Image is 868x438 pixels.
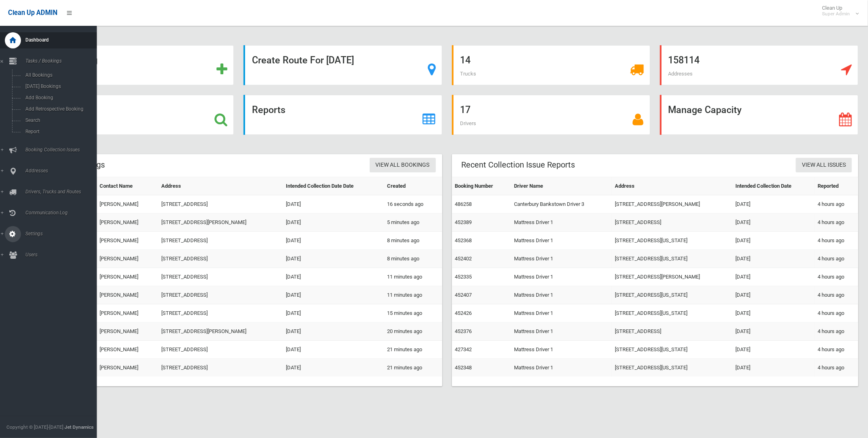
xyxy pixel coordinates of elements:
td: 20 minutes ago [384,323,442,341]
span: Clean Up ADMIN [8,9,57,17]
td: [STREET_ADDRESS][US_STATE] [612,286,732,304]
td: [DATE] [283,195,384,214]
td: 4 hours ago [815,359,858,377]
span: Addresses [23,168,104,174]
td: 5 minutes ago [384,214,442,232]
strong: Reports [252,104,285,115]
td: Mattress Driver 1 [511,250,612,268]
a: View All Bookings [370,158,436,173]
span: All Bookings [23,72,98,78]
a: Add Booking [35,45,234,85]
a: 452402 [455,256,472,262]
td: 4 hours ago [815,323,858,341]
td: [STREET_ADDRESS] [158,195,283,214]
td: [DATE] [283,359,384,377]
a: Reports [244,95,442,135]
a: 452348 [455,365,472,371]
a: 427342 [455,346,472,352]
strong: Create Route For [DATE] [252,54,354,66]
a: 452376 [455,328,472,334]
td: [STREET_ADDRESS] [158,359,283,377]
span: Add Retrospective Booking [23,106,98,112]
td: [STREET_ADDRESS] [158,304,283,323]
td: [STREET_ADDRESS][US_STATE] [612,341,732,359]
th: Reported [815,177,858,195]
strong: 158114 [668,54,700,66]
span: Settings [23,231,104,237]
span: Search [23,117,98,123]
td: [DATE] [283,341,384,359]
td: [STREET_ADDRESS][US_STATE] [612,359,732,377]
th: Created [384,177,442,195]
td: [DATE] [733,359,815,377]
td: [PERSON_NAME] [96,359,158,377]
span: Booking Collection Issues [23,147,104,153]
td: 4 hours ago [815,341,858,359]
td: [DATE] [733,341,815,359]
td: 11 minutes ago [384,286,442,304]
td: [DATE] [733,323,815,341]
td: 16 seconds ago [384,195,442,214]
span: Trucks [460,71,477,77]
small: Super Admin [822,11,850,17]
span: Copyright © [DATE]-[DATE] [6,424,63,430]
td: 4 hours ago [815,195,858,214]
td: [DATE] [733,195,815,214]
th: Intended Collection Date [733,177,815,195]
td: 4 hours ago [815,250,858,268]
td: [PERSON_NAME] [96,304,158,323]
td: 4 hours ago [815,268,858,286]
span: Tasks / Bookings [23,58,104,64]
header: Recent Collection Issue Reports [452,157,585,173]
td: [PERSON_NAME] [96,214,158,232]
a: 452368 [455,237,472,243]
a: 486258 [455,201,472,207]
strong: Jet Dynamics [65,424,94,430]
a: View All Issues [796,158,852,173]
th: Contact Name [96,177,158,195]
td: Mattress Driver 1 [511,359,612,377]
td: [STREET_ADDRESS][US_STATE] [612,232,732,250]
td: Mattress Driver 1 [511,286,612,304]
td: 8 minutes ago [384,232,442,250]
td: [PERSON_NAME] [96,323,158,341]
td: 21 minutes ago [384,359,442,377]
span: Clean Up [818,5,858,17]
a: 158114 Addresses [660,45,858,85]
a: 14 Trucks [452,45,650,85]
span: Addresses [668,71,693,77]
td: [DATE] [733,214,815,232]
td: [DATE] [283,304,384,323]
span: [DATE] Bookings [23,84,98,89]
td: [STREET_ADDRESS][US_STATE] [612,250,732,268]
td: [DATE] [733,286,815,304]
span: Drivers [460,120,477,126]
td: [STREET_ADDRESS] [158,286,283,304]
td: 4 hours ago [815,214,858,232]
td: [STREET_ADDRESS][US_STATE] [612,304,732,323]
td: [STREET_ADDRESS][PERSON_NAME] [158,323,283,341]
td: [STREET_ADDRESS] [158,232,283,250]
th: Booking Number [452,177,511,195]
td: Mattress Driver 1 [511,268,612,286]
a: 452426 [455,310,472,316]
td: 8 minutes ago [384,250,442,268]
td: [DATE] [733,268,815,286]
td: [DATE] [733,232,815,250]
td: 21 minutes ago [384,341,442,359]
a: 17 Drivers [452,95,650,135]
td: [STREET_ADDRESS][PERSON_NAME] [612,268,732,286]
td: [DATE] [283,214,384,232]
span: Dashboard [23,37,104,43]
td: [DATE] [283,323,384,341]
a: Manage Capacity [660,95,858,135]
td: [DATE] [283,232,384,250]
td: [STREET_ADDRESS] [158,341,283,359]
td: Mattress Driver 1 [511,214,612,232]
span: Report [23,129,98,134]
td: 15 minutes ago [384,304,442,323]
strong: 14 [460,54,471,66]
td: [PERSON_NAME] [96,250,158,268]
td: [STREET_ADDRESS] [158,268,283,286]
span: Users [23,252,104,258]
